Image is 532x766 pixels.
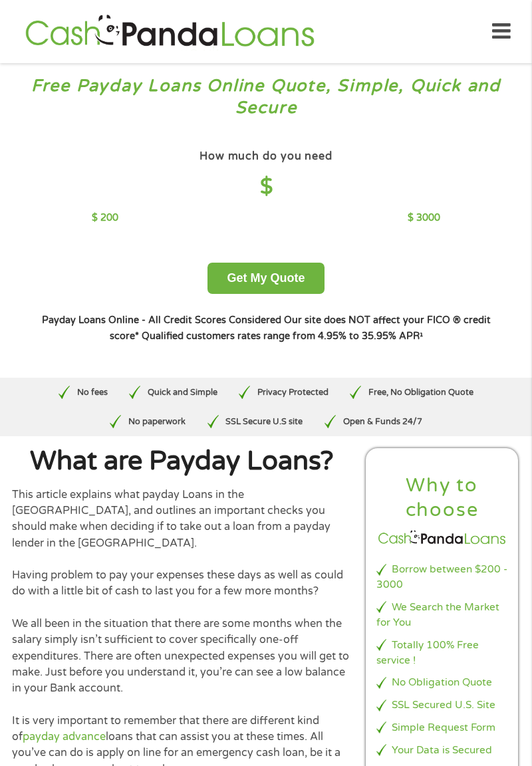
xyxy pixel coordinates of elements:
p: No paperwork [128,416,186,428]
p: $ 3000 [408,211,440,225]
li: Borrow between $200 - 3000 [376,562,507,592]
a: payday advance [23,730,106,743]
li: We Search the Market for You [376,600,507,630]
li: No Obligation Quote [376,675,507,690]
strong: Payday Loans Online - All Credit Scores Considered [42,315,281,326]
button: Get My Quote [207,263,324,294]
li: Totally 100% Free service ! [376,638,507,668]
p: Open & Funds 24/7 [343,416,422,428]
p: Quick and Simple [148,386,217,399]
h2: Why to choose [376,473,507,523]
li: Simple Request Form [376,720,507,735]
h3: Free Payday Loans Online Quote, Simple, Quick and Secure [12,75,520,119]
p: Privacy Protected [257,386,329,399]
p: SSL Secure U.S site [225,416,303,428]
img: GetLoanNow Logo [21,13,318,51]
p: $ 200 [92,211,118,225]
p: This article explains what payday Loans in the [GEOGRAPHIC_DATA], and outlines an important check... [12,487,352,551]
p: No fees [77,386,108,399]
h4: How much do you need [199,150,332,164]
li: SSL Secured U.S. Site [376,698,507,713]
h1: What are Payday Loans? [12,448,352,475]
strong: Our site does NOT affect your FICO ® credit score* [110,315,491,342]
li: Your Data is Secured [376,743,507,758]
p: We all been in the situation that there are some months when the salary simply isn’t sufficient t... [12,616,352,696]
p: Having problem to pay your expenses these days as well as could do with a little bit of cash to l... [12,567,352,600]
strong: Qualified customers rates range from 4.95% to 35.95% APR¹ [142,330,423,342]
h4: $ [92,174,440,201]
p: Free, No Obligation Quote [368,386,473,399]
